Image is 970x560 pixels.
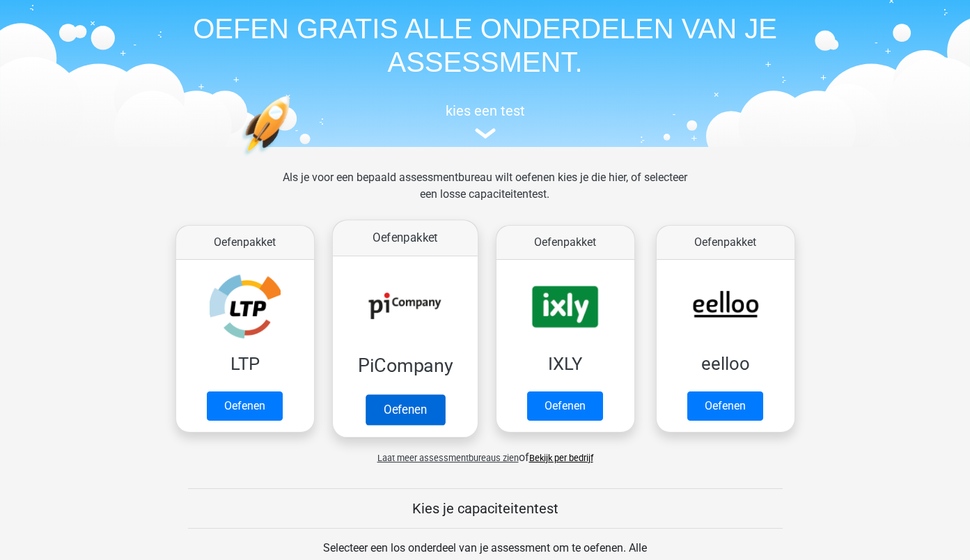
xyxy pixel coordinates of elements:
[475,128,496,139] img: assessment
[165,438,806,466] div: of
[272,169,698,219] div: Als je voor een bepaald assessmentbureau wilt oefenen kies je die hier, of selecteer een losse ca...
[242,95,344,221] img: oefenen
[529,453,593,463] a: Bekijk per bedrijf
[165,102,806,139] a: kies een test
[527,391,603,421] a: Oefenen
[165,102,806,119] h5: kies een test
[687,391,763,421] a: Oefenen
[165,12,806,79] h1: OEFEN GRATIS ALLE ONDERDELEN VAN JE ASSESSMENT.
[188,500,783,517] h5: Kies je capaciteitentest
[365,394,444,425] a: Oefenen
[377,453,519,463] span: Laat meer assessmentbureaus zien
[207,391,283,421] a: Oefenen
